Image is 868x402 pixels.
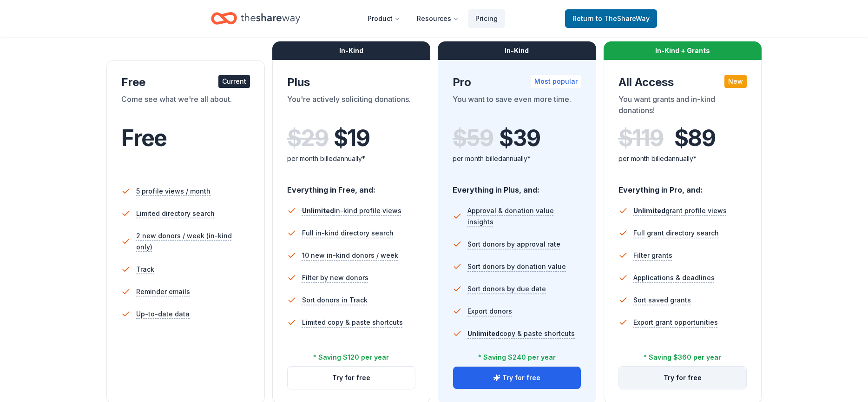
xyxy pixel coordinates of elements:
[604,41,762,60] div: In-Kind + Grants
[596,14,650,22] span: to TheShareWay
[121,94,250,120] div: Come see what we're all about.
[287,176,416,196] div: Everything in Free, and:
[302,250,398,261] span: 10 new in-kind donors / week
[644,352,721,363] div: * Saving $360 per year
[288,367,415,389] button: Try for free
[302,295,368,306] span: Sort donors in Track
[136,308,190,320] span: Up-to-date data
[572,13,650,24] span: Return
[633,228,719,239] span: Full grant directory search
[218,75,250,88] div: Current
[360,7,505,29] nav: Main
[633,207,665,214] span: Unlimited
[478,352,556,363] div: * Saving $240 per year
[674,125,716,151] span: $ 89
[438,41,596,60] div: In-Kind
[287,94,416,120] div: You're actively soliciting donations.
[409,9,466,28] button: Resources
[467,283,546,295] span: Sort donors by due date
[618,153,747,164] div: per month billed annually*
[633,250,672,261] span: Filter grants
[136,286,190,297] span: Reminder emails
[618,75,747,90] div: All Access
[468,9,505,28] a: Pricing
[618,176,747,196] div: Everything in Pro, and:
[334,125,370,151] span: $ 19
[302,207,401,214] span: in-kind profile views
[121,124,167,152] span: Free
[565,9,657,28] a: Returnto TheShareWay
[136,230,250,253] span: 2 new donors / week (in-kind only)
[618,94,747,120] div: You want grants and in-kind donations!
[453,367,581,389] button: Try for free
[467,306,512,317] span: Export donors
[453,94,581,120] div: You want to save even more time.
[467,329,500,337] span: Unlimited
[531,75,581,88] div: Most popular
[211,7,300,29] a: Home
[302,317,403,328] span: Limited copy & paste shortcuts
[633,317,718,328] span: Export grant opportunities
[467,329,575,337] span: copy & paste shortcuts
[453,176,581,196] div: Everything in Plus, and:
[453,153,581,164] div: per month billed annually*
[453,75,581,90] div: Pro
[136,264,154,275] span: Track
[287,75,416,90] div: Plus
[313,352,389,363] div: * Saving $120 per year
[121,75,250,90] div: Free
[302,272,368,283] span: Filter by new donors
[619,367,747,389] button: Try for free
[467,239,560,250] span: Sort donors by approval rate
[633,295,691,306] span: Sort saved grants
[360,9,408,28] button: Product
[136,186,210,197] span: 5 profile views / month
[467,205,581,228] span: Approval & donation value insights
[302,228,394,239] span: Full in-kind directory search
[724,75,747,88] div: New
[272,41,431,60] div: In-Kind
[136,208,215,219] span: Limited directory search
[499,125,540,151] span: $ 39
[287,153,416,164] div: per month billed annually*
[302,207,334,214] span: Unlimited
[633,207,727,214] span: grant profile views
[467,261,566,272] span: Sort donors by donation value
[633,272,715,283] span: Applications & deadlines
